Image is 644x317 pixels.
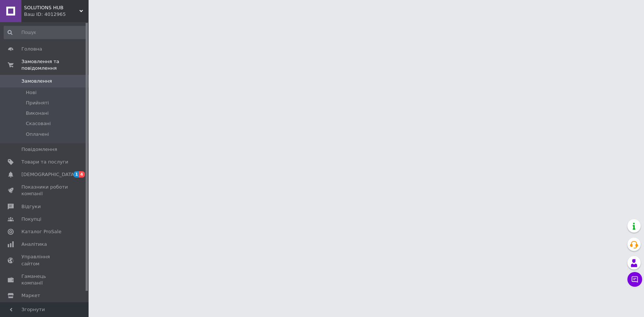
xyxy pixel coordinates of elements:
span: Замовлення та повідомлення [21,58,89,72]
span: 4 [79,171,85,178]
span: Показники роботи компанії [21,184,68,197]
span: SOLUTIONS HUB [24,4,79,11]
span: Аналітика [21,241,47,248]
span: Замовлення [21,78,52,85]
span: Відгуки [21,203,41,210]
span: Прийняті [26,100,49,106]
input: Пошук [4,26,87,39]
span: Оплачені [26,131,49,138]
span: Маркет [21,292,40,299]
span: Нові [26,89,37,96]
span: 1 [73,171,79,178]
span: Головна [21,46,42,52]
span: Каталог ProSale [21,228,61,235]
span: Управління сайтом [21,254,68,267]
span: Скасовані [26,120,51,127]
div: Ваш ID: 4012965 [24,11,89,18]
span: Гаманець компанії [21,273,68,286]
button: Чат з покупцем [627,272,642,287]
span: Виконані [26,110,49,117]
span: Товари та послуги [21,159,68,165]
span: Покупці [21,216,41,223]
span: [DEMOGRAPHIC_DATA] [21,171,76,178]
span: Повідомлення [21,146,57,153]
